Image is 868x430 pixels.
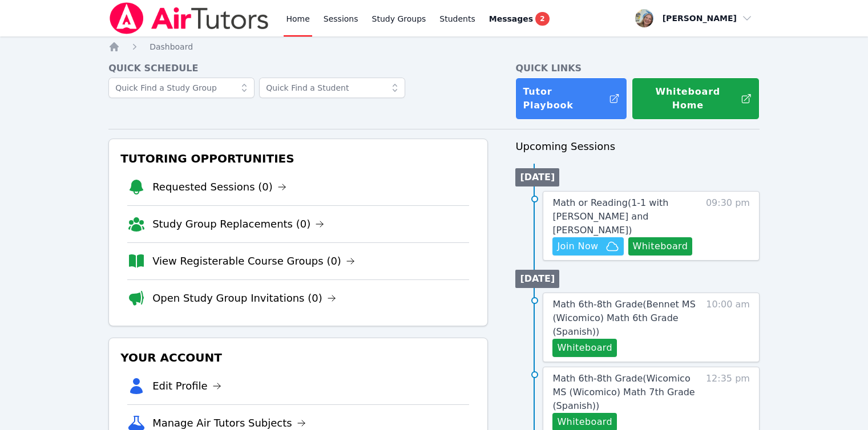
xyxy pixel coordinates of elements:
[552,197,668,236] span: Math or Reading ( 1-1 with [PERSON_NAME] and [PERSON_NAME] )
[259,78,405,98] input: Quick Find a Student
[552,373,695,411] span: Math 6th-8th Grade ( Wicomico MS (Wicomico) Math 7th Grade (Spanish) )
[552,339,617,357] button: Whiteboard
[552,237,623,255] button: Join Now
[632,78,760,120] button: Whiteboard Home
[489,13,533,25] span: Messages
[552,299,695,337] span: Math 6th-8th Grade ( Bennet MS (Wicomico) Math 6th Grade (Spanish) )
[535,12,549,26] span: 2
[108,41,760,52] nav: Breadcrumb
[628,237,693,255] button: Whiteboard
[118,347,478,368] h3: Your Account
[552,298,700,339] a: Math 6th-8th Grade(Bennet MS (Wicomico) Math 6th Grade (Spanish))
[152,253,355,269] a: View Registerable Course Groups (0)
[515,270,559,288] li: [DATE]
[150,41,193,52] a: Dashboard
[557,240,598,253] span: Join Now
[706,196,750,255] span: 09:30 pm
[152,216,324,232] a: Study Group Replacements (0)
[515,62,760,75] h4: Quick Links
[515,139,760,155] h3: Upcoming Sessions
[152,179,286,195] a: Requested Sessions (0)
[552,196,700,237] a: Math or Reading(1-1 with [PERSON_NAME] and [PERSON_NAME])
[150,42,193,51] span: Dashboard
[152,378,221,394] a: Edit Profile
[108,78,255,98] input: Quick Find a Study Group
[152,290,336,306] a: Open Study Group Invitations (0)
[552,372,700,413] a: Math 6th-8th Grade(Wicomico MS (Wicomico) Math 7th Grade (Spanish))
[515,78,627,120] a: Tutor Playbook
[515,168,559,186] li: [DATE]
[108,62,488,75] h4: Quick Schedule
[108,2,270,34] img: Air Tutors
[706,298,750,357] span: 10:00 am
[118,148,478,169] h3: Tutoring Opportunities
